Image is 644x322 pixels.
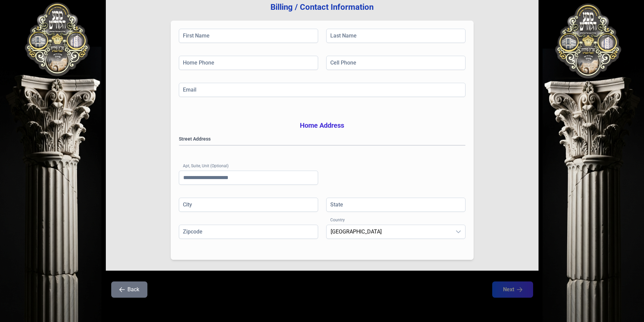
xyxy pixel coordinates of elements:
[452,225,465,239] div: dropdown trigger
[111,281,147,298] button: Back
[117,2,528,13] h3: Billing / Contact Information
[179,121,466,130] h3: Home Address
[492,281,533,298] button: Next
[327,225,452,239] span: United States
[179,135,466,142] label: Street Address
